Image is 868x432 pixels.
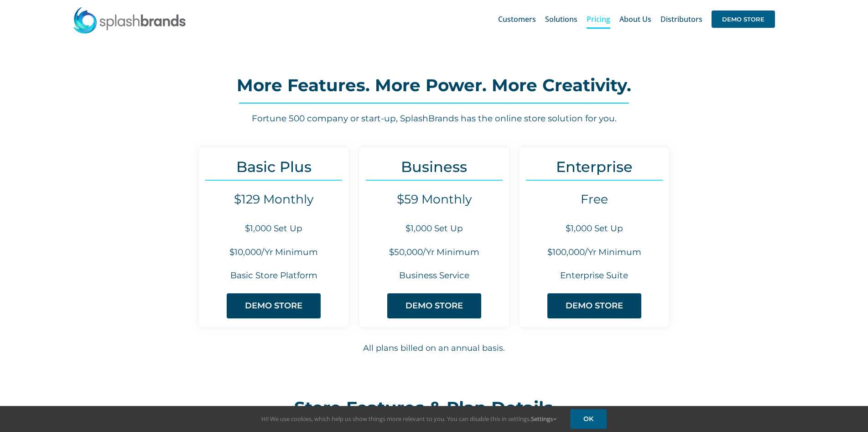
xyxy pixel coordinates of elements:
[294,399,574,417] h2: Store Features & Plan Details
[199,158,349,175] h3: Basic Plus
[619,16,651,23] span: About Us
[712,5,775,34] a: DEMO STORE
[359,246,509,259] h6: $50,000/Yr Minimum
[531,415,556,423] a: Settings
[587,16,610,23] span: Pricing
[245,301,302,311] span: DEMO STORE
[660,5,702,34] a: Distributors
[712,10,775,28] span: DEMO STORE
[115,342,754,354] h6: All plans billed on an annual basis.
[199,270,349,282] h6: Basic Store Platform
[227,293,321,318] a: DEMO STORE
[519,270,669,282] h6: Enterprise Suite
[359,192,509,207] h4: $59 Monthly
[199,246,349,259] h6: $10,000/Yr Minimum
[405,301,463,311] span: DEMO STORE
[519,246,669,259] h6: $100,000/Yr Minimum
[519,192,669,207] h4: Free
[519,158,669,175] h3: Enterprise
[545,16,577,23] span: Solutions
[114,113,753,125] h6: Fortune 500 company or start-up, SplashBrands has the online store solution for you.
[498,5,775,34] nav: Main Menu
[387,293,481,318] a: DEMO STORE
[498,16,536,23] span: Customers
[359,270,509,282] h6: Business Service
[114,76,753,94] h2: More Features. More Power. More Creativity.
[519,223,669,235] h6: $1,000 Set Up
[73,6,187,34] img: SplashBrands.com Logo
[498,5,536,34] a: Customers
[199,192,349,207] h4: $129 Monthly
[261,415,556,423] span: Hi! We use cookies, which help us show things more relevant to you. You can disable this in setti...
[199,223,349,235] h6: $1,000 Set Up
[547,293,641,318] a: DEMO STORE
[570,409,607,429] a: OK
[587,5,610,34] a: Pricing
[359,223,509,235] h6: $1,000 Set Up
[359,158,509,175] h3: Business
[566,301,623,311] span: DEMO STORE
[660,16,702,23] span: Distributors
